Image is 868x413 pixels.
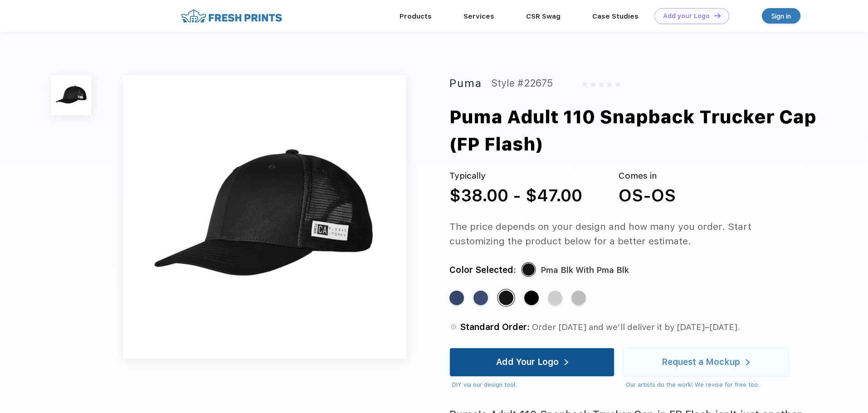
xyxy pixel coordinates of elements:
img: standard order [449,323,458,331]
div: Peacoat with Qut Shd [449,291,464,305]
div: Pma Blk Pma Blk [524,291,539,305]
img: gray_star.svg [599,81,604,87]
div: Color Selected: [449,263,516,277]
div: Request a Mockup [662,358,740,367]
div: OS-OS [619,183,676,208]
div: Sign in [771,11,791,21]
div: $38.00 - $47.00 [449,183,582,208]
div: Quarry with Brt Whit [571,291,586,305]
a: Products [400,12,432,20]
span: Standard Order: [460,322,530,332]
img: gray_star.svg [590,81,595,87]
img: func=resize&h=100 [51,75,91,115]
span: Order [DATE] and we’ll deliver it by [DATE]–[DATE]. [532,322,740,332]
a: Sign in [762,8,800,24]
img: fo%20logo%202.webp [178,8,285,24]
div: Comes in [619,170,676,183]
img: gray_star.svg [582,81,587,87]
div: Peacoat Qut Shd [473,291,488,305]
img: white arrow [746,359,750,366]
div: Style #22675 [491,75,553,92]
div: Our artists do the work! We revise for free too. [626,380,788,389]
img: gray_star.svg [615,81,620,87]
div: Pma Blk With Pma Blk [541,263,629,277]
div: DIY via our design tool. [452,380,614,389]
img: DT [714,13,721,18]
img: func=resize&h=640 [123,75,406,359]
div: Puma [449,75,482,92]
div: Quarry Brt Whit [548,291,562,305]
img: white arrow [564,359,568,366]
div: Add your Logo [663,12,710,20]
div: Typically [449,170,582,183]
div: Pma Blk with Pma Blk [499,291,513,305]
div: Add Your Logo [496,358,559,367]
div: The price depends on your design and how many you order. Start customizing the product below for ... [449,219,805,248]
div: Puma Adult 110 Snapback Trucker Cap (FP Flash) [449,103,840,158]
img: gray_star.svg [607,81,612,87]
